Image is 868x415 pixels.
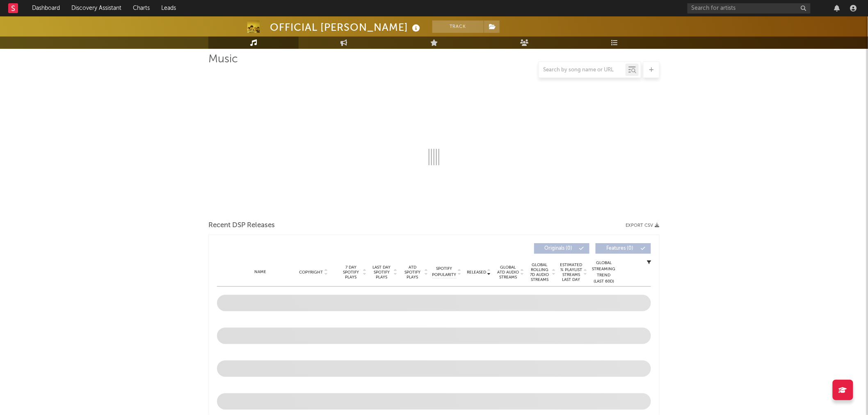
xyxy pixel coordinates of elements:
[432,266,457,278] span: Spotify Popularity
[432,21,484,33] button: Track
[299,270,323,275] span: Copyright
[592,260,616,285] div: Global Streaming Trend (Last 60D)
[497,265,519,280] span: Global ATD Audio Streams
[371,265,393,280] span: Last Day Spotify Plays
[688,3,811,14] input: Search for artists
[601,246,639,251] span: Features ( 0 )
[233,269,287,275] div: Name
[596,243,651,254] button: Features(0)
[626,223,660,228] button: Export CSV
[208,55,238,64] span: Music
[467,270,486,275] span: Released
[208,221,275,230] span: Recent DSP Releases
[340,265,362,280] span: 7 Day Spotify Plays
[534,243,589,254] button: Originals(0)
[560,262,582,282] span: Estimated % Playlist Streams Last Day
[402,265,423,280] span: ATD Spotify Plays
[528,262,551,282] span: Global Rolling 7D Audio Streams
[270,21,422,34] div: OFFICIAL [PERSON_NAME]
[539,67,626,73] input: Search by song name or URL
[539,246,577,251] span: Originals ( 0 )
